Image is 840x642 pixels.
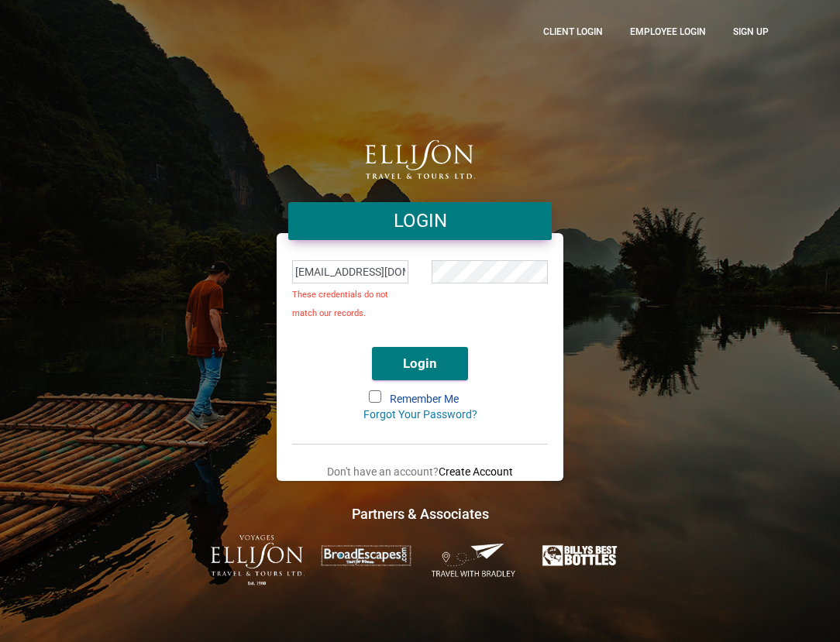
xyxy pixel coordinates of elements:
label: Remember Me [370,392,470,407]
p: Don't have an account? [292,462,548,481]
input: Email Address [292,260,408,283]
a: Create Account [439,465,513,478]
img: Billys-Best-Bottles.png [535,541,629,569]
img: ET-Voyages-text-colour-Logo-with-est.png [211,535,305,585]
a: Forgot Your Password? [363,408,477,421]
h4: Partners & Associates [60,504,780,524]
a: CLient Login [532,12,615,51]
img: broadescapes.png [319,544,413,567]
strong: These credentials do not match our records. [292,290,388,319]
img: logo.png [365,140,475,179]
h4: LOGIN [300,208,540,235]
button: Login [372,347,468,380]
img: Travel-With-Bradley.png [428,542,522,578]
a: Sign up [721,12,780,51]
a: Employee Login [618,12,718,51]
